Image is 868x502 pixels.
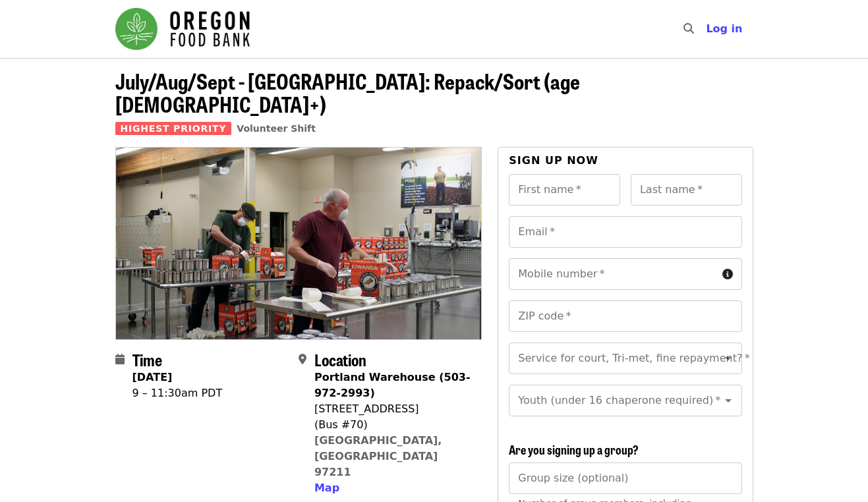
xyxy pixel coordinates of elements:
span: Highest Priority [115,122,232,135]
img: July/Aug/Sept - Portland: Repack/Sort (age 16+) organized by Oregon Food Bank [116,148,482,339]
div: (Bus #70) [314,417,471,433]
span: Map [314,482,339,494]
img: Oregon Food Bank - Home [115,8,250,50]
i: search icon [683,22,694,35]
button: Open [719,391,738,410]
input: [object Object] [509,462,741,494]
button: Log in [695,16,753,42]
div: 9 – 11:30am PDT [132,385,223,401]
button: Map [314,480,339,496]
i: calendar icon [115,353,125,366]
a: [GEOGRAPHIC_DATA], [GEOGRAPHIC_DATA] 97211 [314,434,442,478]
span: Are you signing up a group? [509,441,639,458]
input: Search [702,13,712,45]
span: Log in [706,22,742,35]
input: Email [509,216,741,248]
strong: [DATE] [132,371,173,383]
i: circle-info icon [722,268,733,281]
i: map-marker-alt icon [299,353,306,366]
div: [STREET_ADDRESS] [314,401,471,417]
span: July/Aug/Sept - [GEOGRAPHIC_DATA]: Repack/Sort (age [DEMOGRAPHIC_DATA]+) [115,65,580,119]
span: Location [314,348,366,371]
strong: Portland Warehouse (503-972-2993) [314,371,471,399]
input: ZIP code [509,300,741,332]
a: Volunteer Shift [237,123,316,134]
input: Mobile number [509,258,716,290]
input: First name [509,174,620,206]
button: Open [719,349,738,368]
input: Last name [631,174,742,206]
span: Sign up now [509,154,598,167]
span: Time [132,348,162,371]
